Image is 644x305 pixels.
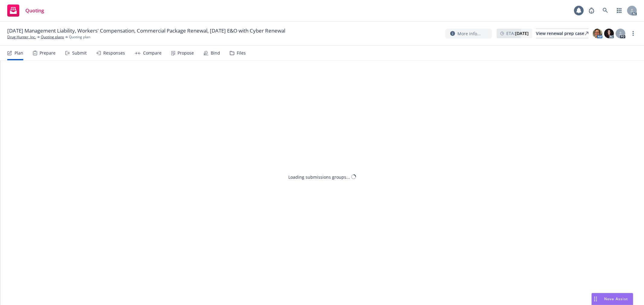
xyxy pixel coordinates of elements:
button: Nova Assist [591,293,633,305]
span: Quoting plan [69,34,90,40]
span: [DATE] Management Liability, Workers' Compensation, Commercial Package Renewal, [DATE] E&O with C... [7,27,285,34]
a: View renewal prep case [536,29,588,38]
a: Quoting [5,2,46,19]
a: Report a Bug [585,5,598,17]
div: Plan [14,51,23,55]
div: Bind [211,51,220,55]
div: Compare [143,51,162,55]
span: ETA : [506,30,529,36]
div: Submit [72,51,87,55]
div: Propose [178,51,194,55]
a: Switch app [613,5,625,17]
a: Quoting plans [41,34,64,40]
div: Files [237,51,246,55]
span: Nova Assist [604,296,628,301]
strong: [DATE] [515,30,529,36]
div: Loading submissions groups... [288,174,350,180]
a: Search [599,5,611,17]
div: View renewal prep case [536,29,588,38]
a: more [630,30,637,37]
div: Prepare [40,51,56,55]
img: photo [604,29,614,38]
div: Responses [103,51,125,55]
div: Drag to move [592,293,599,305]
span: More info... [457,30,481,37]
a: Drug Hunter, Inc. [7,34,36,40]
img: photo [593,29,602,38]
span: Quoting [25,8,44,13]
button: More info... [445,29,492,39]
